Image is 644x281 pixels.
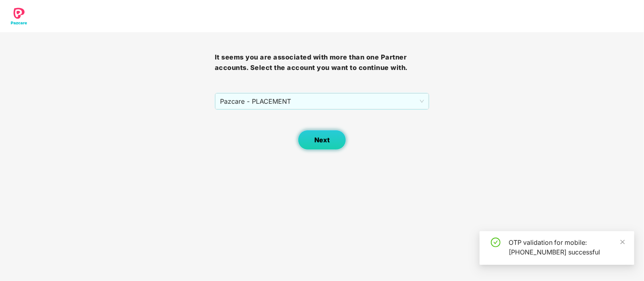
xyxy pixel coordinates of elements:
button: Next [298,130,346,150]
div: OTP validation for mobile: [PHONE_NUMBER] successful [509,238,625,257]
span: check-circle [491,238,501,247]
span: Next [314,136,330,144]
h3: It seems you are associated with more than one Partner accounts. Select the account you want to c... [215,52,430,73]
span: Pazcare - PLACEMENT [220,94,424,109]
span: close [620,239,625,245]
